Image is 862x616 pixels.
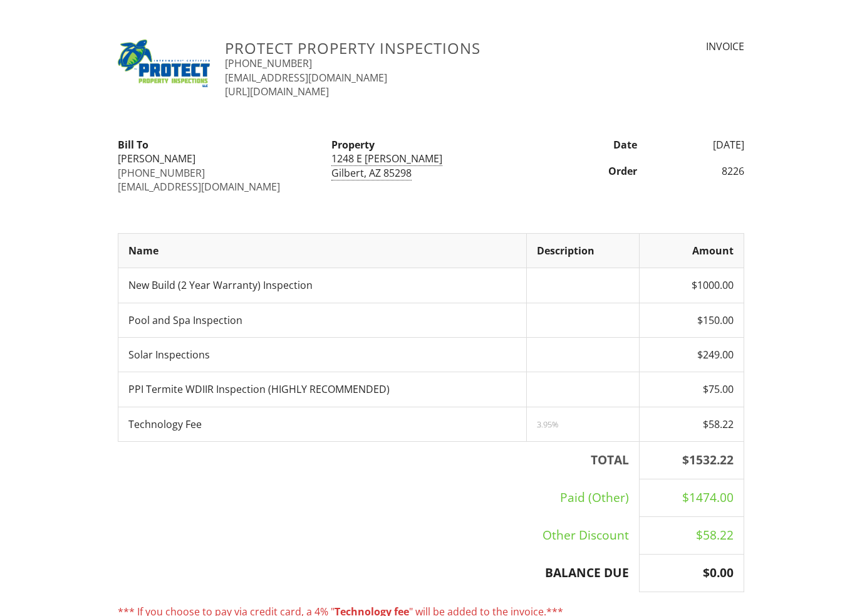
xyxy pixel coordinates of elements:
[118,39,210,87] img: RGB_protect_home_inspector_logo_PROPER_COLOR_copy.png
[225,85,329,98] a: [URL][DOMAIN_NAME]
[118,138,148,152] strong: Bill To
[118,166,205,180] a: [PHONE_NUMBER]
[225,56,312,70] a: [PHONE_NUMBER]
[331,138,375,152] strong: Property
[118,407,527,441] td: Technology Fee
[118,479,640,516] td: Paid (Other)
[118,554,640,592] th: BALANCE DUE
[599,39,744,53] div: INVOICE
[538,164,645,178] div: Order
[640,233,744,268] th: Amount
[645,164,752,178] div: 8226
[118,337,527,372] td: Solar Inspections
[640,442,744,479] th: $1532.22
[118,268,527,303] td: New Build (2 Year Warranty) Inspection
[640,268,744,303] td: $1000.00
[118,180,280,194] a: [EMAIL_ADDRESS][DOMAIN_NAME]
[118,152,316,165] div: [PERSON_NAME]
[118,442,640,479] th: TOTAL
[538,138,645,152] div: Date
[640,516,744,554] td: $58.22
[640,337,744,372] td: $249.00
[118,233,527,268] th: Name
[118,303,527,337] td: Pool and Spa Inspection
[640,303,744,337] td: $150.00
[526,233,640,268] th: Description
[640,372,744,407] td: $75.00
[225,71,387,85] a: [EMAIL_ADDRESS][DOMAIN_NAME]
[537,419,630,429] div: 3.95%
[640,554,744,592] th: $0.00
[118,516,640,554] td: Other Discount
[645,138,752,152] div: [DATE]
[640,407,744,441] td: $58.22
[118,372,527,407] td: PPI Termite WDIIR Inspection (HIGHLY RECOMMENDED)
[640,479,744,516] td: $1474.00
[225,39,584,56] h3: Protect Property Inspections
